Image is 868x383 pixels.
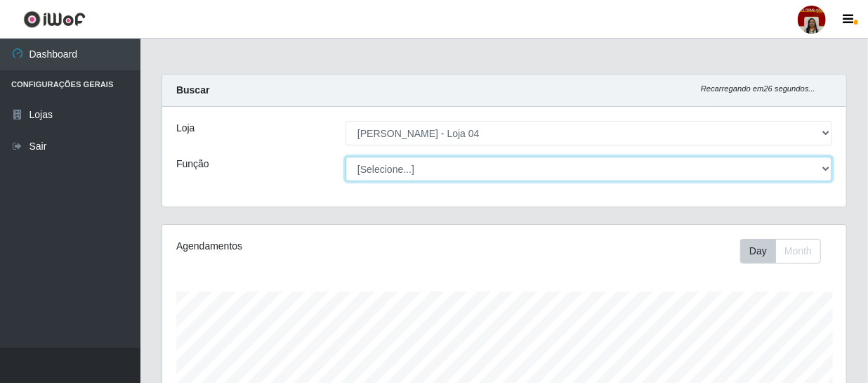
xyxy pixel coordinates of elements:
label: Função [176,157,209,171]
button: Month [775,239,821,264]
i: Recarregando em 26 segundos... [701,84,815,93]
img: CoreUI Logo [23,11,86,28]
strong: Buscar [176,84,209,96]
div: Agendamentos [176,239,438,254]
label: Loja [176,121,195,136]
button: Day [740,239,776,264]
div: First group [740,239,821,264]
div: Toolbar with button groups [740,239,832,264]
